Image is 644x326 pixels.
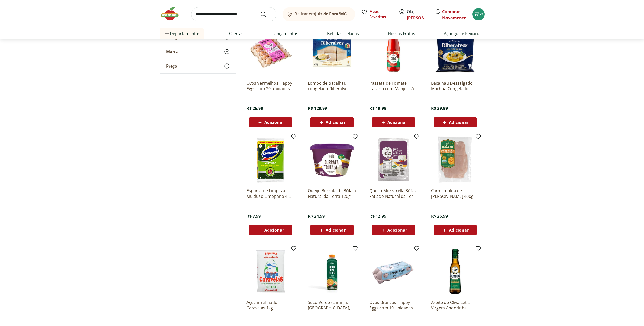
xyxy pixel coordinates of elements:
[444,30,480,37] a: Açougue e Peixaria
[308,106,327,111] span: R$ 129,99
[327,30,359,37] a: Bebidas Geladas
[361,9,393,19] a: Meus Favoritos
[308,80,356,91] a: Lombo de bacalhau congelado Riberalves 800g
[326,120,345,124] span: Adicionar
[369,28,418,76] img: Passata de Tomate Italiano com Manjericão Natural da Terra 680g
[246,213,261,219] span: R$ 7,99
[407,15,440,21] a: [PERSON_NAME]
[449,228,469,232] span: Adicionar
[369,9,393,19] span: Meus Favoritos
[369,80,418,91] a: Passata de Tomate Italiano com Manjericão Natural da Terra 680g
[431,106,448,111] span: R$ 39,99
[449,120,469,124] span: Adicionar
[431,188,479,199] a: Carne moída de [PERSON_NAME] 400g
[160,6,185,21] img: Hortifruti
[431,247,479,296] img: Azeite de Oliva Extra Virgem Andorinha 250ml
[431,213,448,219] span: R$ 26,99
[326,228,345,232] span: Adicionar
[315,11,347,17] b: Juiz de Fora/MG
[260,11,272,17] button: Submit Search
[246,247,295,296] img: Açúcar refinado Caravelas 1kg
[387,228,407,232] span: Adicionar
[431,28,479,76] img: Bacalhau Dessalgado Morhua Congelado Riberalves 400G
[308,136,356,184] img: Queijo Burrata de Búfala Natural da Terra 120g
[434,225,477,235] button: Adicionar
[246,188,295,199] a: Esponja de Limpeza Multiuso Limppano 4 unidades
[264,120,284,124] span: Adicionar
[246,136,295,184] img: Esponja de Limpeza Multiuso Limppano 4 unidades
[372,225,415,235] button: Adicionar
[160,44,236,59] button: Marca
[191,7,276,21] input: search
[246,300,295,311] a: Açúcar refinado Caravelas 1kg
[372,117,415,127] button: Adicionar
[249,117,292,127] button: Adicionar
[249,225,292,235] button: Adicionar
[308,28,356,76] img: Lombo de bacalhau congelado Riberalves 800g
[472,8,485,20] button: Carrinho
[431,136,479,184] img: Carne moída de frango Korin 400g
[166,49,179,54] span: Marca
[308,247,356,296] img: Suco Verde (Laranja, Hortelã, Couve, Maça e Gengibre) 500ml
[388,30,415,37] a: Nossas Frutas
[480,12,484,17] span: 21
[272,30,298,37] a: Lançamentos
[369,247,418,296] img: Ovos Brancos Happy Eggs com 10 unidades
[442,9,466,21] a: Comprar Novamente
[166,63,177,69] span: Preço
[164,27,170,40] button: Menu
[369,188,418,199] a: Queijo Mozzarella Búfala Fatiado Natural da Terra 150g
[310,117,354,127] button: Adicionar
[160,59,236,73] button: Preço
[369,106,386,111] span: R$ 19,99
[387,120,407,124] span: Adicionar
[369,300,418,311] a: Ovos Brancos Happy Eggs com 10 unidades
[295,12,347,16] span: Retirar em
[308,300,356,311] a: Suco Verde (Laranja, [GEOGRAPHIC_DATA], Couve, Maça e [GEOGRAPHIC_DATA]) 500ml
[434,117,477,127] button: Adicionar
[308,213,325,219] span: R$ 24,99
[164,27,200,40] span: Departamentos
[310,225,354,235] button: Adicionar
[246,80,295,91] a: Ovos Vermelhos Happy Eggs com 20 unidades
[407,9,430,21] span: Olá,
[229,30,243,37] a: Ofertas
[369,136,418,184] img: Queijo Mozzarella Búfala Fatiado Natural da Terra 150g
[369,213,386,219] span: R$ 12,99
[308,188,356,199] a: Queijo Burrata de Búfala Natural da Terra 120g
[431,80,479,91] a: Bacalhau Dessalgado Morhua Congelado Riberalves 400G
[264,228,284,232] span: Adicionar
[246,106,263,111] span: R$ 26,99
[431,300,479,311] a: Azeite de Oliva Extra Virgem Andorinha 250ml
[283,7,355,21] button: Retirar emJuiz de Fora/MG
[246,28,295,76] img: Ovos Vermelhos Happy Eggs com 20 unidades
